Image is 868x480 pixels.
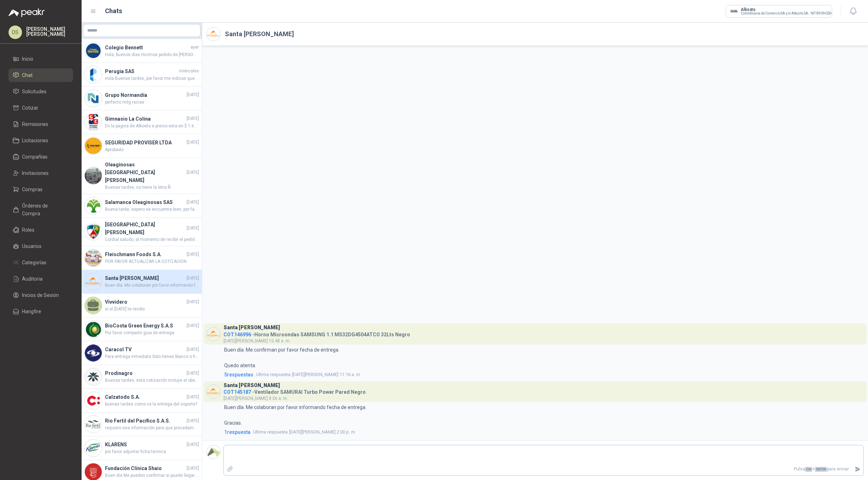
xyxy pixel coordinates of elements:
[256,371,291,378] span: Ultima respuesta
[85,137,102,154] img: Company Logo
[105,322,185,330] h4: BioCosta Green Energy S.A.S
[85,223,102,240] img: Company Logo
[187,92,199,98] span: [DATE]
[187,346,199,353] span: [DATE]
[223,428,864,436] a: 1respuestaUltima respuesta[DATE][PERSON_NAME] 2:00 p. m.
[105,6,122,16] h1: Chats
[105,306,199,313] span: si el [DATE] te recibo
[82,63,202,87] a: Company LogoPerugia SASmiércolesHola Buenas tardes, por favor me indicas que tiempo demoran en re...
[105,417,185,425] h4: Rio Fertil del Pacífico S.A.S.
[105,139,185,147] h4: SEGURIDAD PROVISER LTDA
[85,440,102,457] img: Company Logo
[224,403,367,427] p: Buen día. Me colaboran por favor informando fecha de entrega. Gracias.
[223,389,251,395] span: COT145187
[85,90,102,107] img: Company Logo
[105,115,185,123] h4: Gimnasio La Colina
[105,91,185,99] h4: Grupo Normandía
[22,186,43,193] span: Compras
[85,416,102,433] img: Company Logo
[207,385,220,398] img: Company Logo
[85,344,102,362] img: Company Logo
[105,298,185,306] h4: Vivvidero
[9,223,73,237] a: Roles
[9,272,73,286] a: Auditoria
[82,87,202,110] a: Company LogoGrupo Normandía[DATE]perfecto milg racias
[207,327,220,341] img: Company Logo
[82,365,202,389] a: Company LogoProdinagro[DATE]Buenas tardes, esta cotización incluye el obsequio del proyector?
[105,51,199,58] span: Hola, buenos días Hicimos pedido de [PERSON_NAME] y debía haber llegado el día [DATE]. Nos pueden...
[187,394,199,401] span: [DATE]
[187,139,199,146] span: [DATE]
[82,341,202,365] a: Company LogoCaracol TV[DATE]Para entrega inmediata Solo tienes blanco o hay mas colores diponibles?
[105,75,199,82] span: Hola Buenas tardes, por favor me indicas que tiempo demoran en realizar el cambio. si este es dem...
[105,250,185,258] h4: Fleischmann Foods S.A.
[105,67,178,75] h4: Perugia SAS
[9,199,73,220] a: Órdenes de Compra
[105,282,199,289] span: Buen día. Me colaboran por favor informando fecha de entrega. Gracias.
[22,259,46,266] span: Categorías
[22,137,48,144] span: Licitaciones
[22,71,33,79] span: Chat
[22,242,42,250] span: Usuarios
[82,134,202,158] a: Company LogoSEGURIDAD PROVISER LTDA[DATE]Aprobado
[105,472,199,479] span: Buen dia Me pueden confirmar si puede llegar el dia [PERSON_NAME][DATE] quedo atento
[85,273,102,290] img: Company Logo
[82,436,202,460] a: Company LogoKLARENS[DATE]por favor adjuntar ficha tecnica
[22,169,49,177] span: Invitaciones
[85,197,102,214] img: Company Logo
[105,161,185,184] h4: Oleaginosas [GEOGRAPHIC_DATA][PERSON_NAME]
[223,338,291,343] span: [DATE][PERSON_NAME] 10:48 a. m.
[9,183,73,196] a: Compras
[223,371,864,379] a: 5respuestasUltima respuesta[DATE][PERSON_NAME] 11:16 a. m.
[9,52,73,66] a: Inicio
[805,467,812,472] span: Ctrl
[187,275,199,282] span: [DATE]
[852,463,863,475] button: Enviar
[105,123,199,129] span: En la pagina de Alkosto e precio esta en $ 1.699.000
[26,27,73,37] p: [PERSON_NAME] [PERSON_NAME]
[105,44,189,51] h4: Colegio Bennett
[187,465,199,472] span: [DATE]
[179,68,199,75] span: miércoles
[82,158,202,194] a: Company LogoOleaginosas [GEOGRAPHIC_DATA][PERSON_NAME][DATE]Buenas tardes, no tiene la letra Ñ
[82,246,202,270] a: Company LogoFleischmann Foods S.A.[DATE]POR FAVOR ACTUALIZAR LA COTIZACION
[105,448,199,455] span: por favor adjuntar ficha tecnica
[256,371,361,378] span: [DATE][PERSON_NAME] 11:16 a. m.
[9,239,73,253] a: Usuarios
[105,236,199,243] span: Cordial saludo, al momento de recibir el pedido solo nos llegaron 4 memorias, ka facturacion y la...
[187,169,199,176] span: [DATE]
[9,9,45,17] img: Logo peakr
[9,166,73,180] a: Invitaciones
[187,418,199,424] span: [DATE]
[9,117,73,131] a: Remisiones
[223,387,366,394] h4: - Ventilador SAMURAI Turbo Power Pared Negro
[22,226,34,234] span: Roles
[85,42,102,59] img: Company Logo
[9,26,22,39] div: DS
[105,221,185,236] h4: [GEOGRAPHIC_DATA][PERSON_NAME]
[82,389,202,413] a: Company LogoCalzatodo S.A.[DATE]buenas tardes como va la entrega del soporte?
[253,429,288,436] span: Ultima respuesta
[105,147,199,153] span: Aprobado
[190,44,199,51] span: ayer
[224,428,250,436] span: 1 respuesta
[224,463,236,475] label: Adjuntar archivos
[105,330,199,336] span: Por favor compartir guia de entrega
[223,332,251,337] span: COT146996
[9,68,73,82] a: Chat
[223,384,280,387] h3: Santa [PERSON_NAME]
[105,198,185,206] h4: Salamanca Oleaginosas SAS
[187,322,199,329] span: [DATE]
[223,330,410,337] h4: - Horno Microondas SAMSUNG 1.1 MS32DG4504ATCO 32Lts Negro
[9,134,73,147] a: Licitaciones
[224,346,341,369] p: Buen día. Me confirman por favor fecha de entrega. Quedo atenta.
[22,275,43,283] span: Auditoria
[223,396,288,401] span: [DATE][PERSON_NAME] 8:56 a. m.
[85,321,102,338] img: Company Logo
[224,371,253,379] span: 5 respuesta s
[22,88,46,95] span: Solicitudes
[22,55,33,63] span: Inicio
[105,425,199,431] span: requiero esa informaciòn para que procedamos, con la compra me indica el solicitante
[187,299,199,305] span: [DATE]
[22,104,38,112] span: Cotizar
